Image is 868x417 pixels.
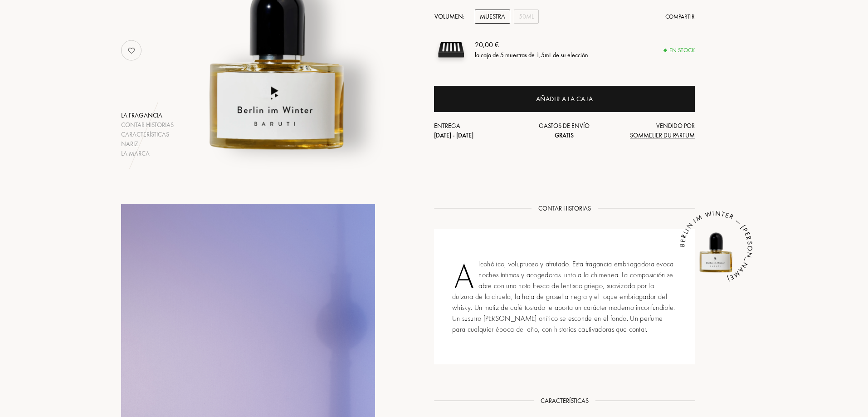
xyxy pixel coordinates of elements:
[608,121,695,140] div: Vendido por
[121,149,174,158] div: La marca
[475,50,588,60] div: la caja de 5 muestras de 1,5mL de su elección
[514,10,539,24] div: 50mL
[475,39,588,50] div: 20,00 €
[434,10,469,24] div: Volumen:
[521,121,608,140] div: Gastos de envío
[434,131,473,139] span: [DATE] - [DATE]
[121,139,174,149] div: Nariz
[664,46,695,55] div: En stock
[536,94,593,104] div: Añadir a la caja
[121,130,174,139] div: Características
[434,121,521,140] div: Entrega
[121,120,174,130] div: Contar historias
[434,229,695,364] div: Alcohólico, voluptuoso y afrutado. Esta fragancia embriagadora evoca noches íntimas y acogedoras ...
[630,131,695,139] span: Sommelier du Parfum
[122,41,141,59] img: no_like_p.png
[121,111,174,120] div: La fragancia
[475,10,510,24] div: Muestra
[689,220,743,275] img: Berlin Im Winter
[555,131,574,139] span: Gratis
[665,12,695,21] div: Compartir
[434,33,468,67] img: sample box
